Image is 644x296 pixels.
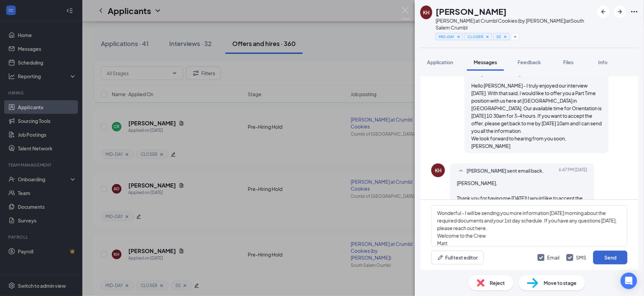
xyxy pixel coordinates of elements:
svg: SmallChevronUp [457,167,465,175]
svg: Cross [456,34,461,39]
span: Reject [490,279,505,287]
span: CLOSER [468,34,483,39]
span: MID-DAY [439,34,455,39]
div: [PERSON_NAME] at Crumbl Cookies (by [PERSON_NAME]) at South Salem Crumbl [436,17,594,31]
div: KH [423,9,430,16]
svg: Ellipses [630,8,639,16]
span: Info [598,59,608,65]
div: Open Intercom Messenger [621,273,637,289]
svg: ArrowRight [616,8,624,16]
div: KH [435,167,442,174]
button: Plus [512,33,519,40]
button: ArrowLeftNew [597,5,610,18]
span: Messages [474,59,497,65]
span: [PERSON_NAME], Thank you for having me [DATE]! I would like to accept the offer. [PERSON_NAME] [457,180,583,224]
button: Send [593,251,628,264]
span: Move to stage [544,279,577,287]
span: Application [427,59,453,65]
svg: Cross [485,34,490,39]
svg: Pen [437,254,444,261]
span: [PERSON_NAME] sent email back. [467,167,544,175]
textarea: Wonderful - I will be sending you more information [DATE] morning about the required documents an... [431,205,628,247]
span: Hello [PERSON_NAME] - I truly enjoyed our interview [DATE]. With that said, I would like to offer... [471,82,602,149]
svg: Plus [513,35,517,39]
svg: ArrowLeftNew [599,8,608,16]
button: ArrowRight [614,5,626,18]
span: [DATE] 6:47 PM [559,167,587,175]
span: Feedback [518,59,541,65]
button: Full text editorPen [431,251,484,264]
span: Files [563,59,574,65]
svg: Cross [503,34,508,39]
span: SS [496,34,501,39]
h1: [PERSON_NAME] [436,5,507,17]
